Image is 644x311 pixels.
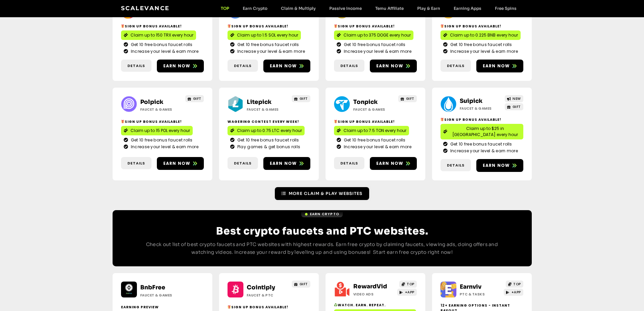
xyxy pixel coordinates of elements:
span: GIFT [193,96,201,101]
a: Free Spins [488,6,523,11]
span: Get 10 free bonus faucet rolls [236,137,299,143]
h2: Sign up bonus available! [228,305,310,310]
span: Details [340,160,358,166]
a: Earn Crypto [236,6,274,11]
a: RewardVid [353,283,387,290]
span: Increase your level & earn more [449,148,518,154]
a: More Claim & Play Websites [275,187,369,200]
span: Get 10 free bonus faucet rolls [129,137,193,143]
span: Increase your level & earn more [236,48,305,54]
a: GIFT [292,281,310,288]
a: Tonpick [353,98,378,106]
img: 🎁 [121,120,124,123]
a: Earn now [476,60,523,72]
img: 🎁 [334,24,337,28]
h2: Faucet & Games [353,107,396,112]
img: 🎁 [440,118,444,121]
span: Claim up to 150 TRX every hour [130,32,193,38]
h2: Sign Up Bonus Available! [440,117,523,122]
a: Claim up to 7.5 TON every hour [334,126,409,135]
img: 🎁 [334,120,337,123]
img: 🎁 [440,24,444,28]
h2: Sign Up Bonus Available! [334,24,417,29]
img: ♻️ [334,303,337,307]
span: Details [447,63,464,69]
span: Play games & get bonus rolls [236,144,300,150]
a: TOP [506,281,523,288]
span: Earn now [483,162,510,169]
span: Earn now [483,63,510,69]
a: NEW [505,95,523,102]
a: Details [121,60,151,72]
span: Earn now [163,160,191,166]
span: Get 10 free bonus faucet rolls [342,137,406,143]
span: Get 10 free bonus faucet rolls [342,42,406,48]
span: Earn now [270,160,297,166]
span: Claim up to 15 POL every hour [130,128,190,134]
a: Details [228,60,258,72]
span: Claim up to $25 in [GEOGRAPHIC_DATA] every hour [450,126,521,138]
span: Earn Crypto [310,212,339,217]
span: Get 10 free bonus faucet rolls [449,141,512,147]
span: TOP [407,282,414,287]
h2: Best crypto faucets and PTC websites. [140,225,505,237]
h2: Sign Up Bonus Available! [440,24,523,29]
h2: Sign Up Bonus Available! [121,24,204,29]
a: BnbFree [140,284,165,291]
span: Details [234,63,252,69]
span: GIFT [406,96,414,101]
span: Get 10 free bonus faucet rolls [129,42,193,48]
h2: Video ads [353,292,396,297]
a: Claim up to 0.225 BNB every hour [440,30,521,40]
a: Earn now [370,157,417,170]
a: Claim up to 150 TRX every hour [121,30,196,40]
a: Details [440,60,471,72]
a: Claim up to 0.75 LTC every hour [228,126,305,135]
h2: Faucet & PTC [247,293,289,298]
span: Increase your level & earn more [129,144,198,150]
h2: PTC & Tasks [460,292,502,297]
span: Details [127,160,145,166]
nav: Menu [214,6,523,11]
a: Litepick [247,98,271,106]
a: Temu Affiliate [368,6,410,11]
h2: Faucet & Games [140,107,183,112]
a: Earn now [370,60,417,72]
a: Earn Crypto [301,211,343,217]
span: Details [127,63,145,69]
a: Suipick [460,97,482,105]
span: Claim up to 0.75 LTC every hour [237,128,302,134]
a: Details [440,159,471,172]
a: Earn now [476,159,523,172]
span: Claim up to 7.5 TON every hour [343,128,406,134]
span: Increase your level & earn more [342,48,411,54]
span: Claim up to 0.225 BNB every hour [450,32,518,38]
a: Claim up to 375 DOGE every hour [334,30,413,40]
span: Earn now [376,160,404,166]
a: Earn now [263,157,310,170]
h2: Faucet & Games [460,106,502,111]
a: Claim up to 1.5 SOL every hour [228,30,301,40]
h2: Faucet & Games [247,107,289,112]
span: NEW [512,96,521,101]
p: Check out list of best crypto faucets and PTC websites with highest rewards. Earn free crypto by ... [140,241,505,257]
span: Increase your level & earn more [342,144,411,150]
span: Details [447,162,464,168]
span: Increase your level & earn more [129,48,198,54]
h2: Earning Preview [121,305,204,310]
a: Details [121,157,151,170]
a: GIFT [505,103,523,110]
h2: Sign Up Bonus Available! [228,24,310,29]
span: +APP [511,290,521,295]
a: TOP [399,281,417,288]
span: TOP [513,282,521,287]
a: Claim & Multiply [274,6,323,11]
a: Details [334,60,364,72]
span: Claim up to 1.5 SOL every hour [237,32,298,38]
a: Claim up to $25 in [GEOGRAPHIC_DATA] every hour [440,124,523,139]
a: +APP [397,289,417,296]
h2: Watch. Earn. Repeat. [334,303,417,308]
span: Increase your level & earn more [449,48,518,54]
a: +APP [504,289,523,296]
span: More Claim & Play Websites [289,191,362,197]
